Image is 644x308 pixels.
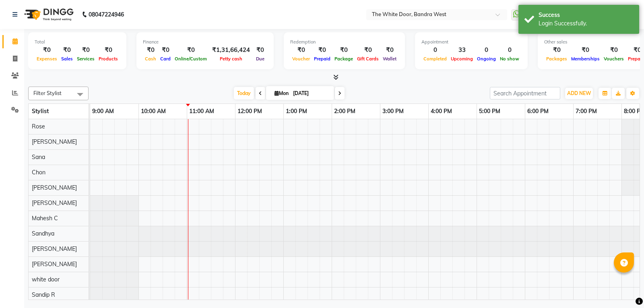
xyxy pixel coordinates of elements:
[235,105,264,117] a: 12:00 PM
[525,105,551,117] a: 6:00 PM
[59,45,75,55] div: ₹0
[569,56,602,62] span: Memberships
[97,45,120,55] div: ₹0
[32,169,45,176] span: Chon
[539,11,633,19] div: Success
[332,105,357,117] a: 2:00 PM
[498,56,521,62] span: No show
[143,56,158,62] span: Cash
[544,45,569,55] div: ₹0
[32,107,49,115] span: Stylist
[75,45,97,55] div: ₹0
[32,260,77,268] span: [PERSON_NAME]
[284,105,309,117] a: 1:00 PM
[291,87,331,99] input: 2025-09-01
[32,230,54,237] span: Sandhya
[429,105,454,117] a: 4:00 PM
[187,105,216,117] a: 11:00 AM
[143,39,267,45] div: Finance
[475,56,498,62] span: Ongoing
[290,56,312,62] span: Voucher
[475,45,498,55] div: 0
[59,56,75,62] span: Sales
[602,56,626,62] span: Vouchers
[569,45,602,55] div: ₹0
[602,45,626,55] div: ₹0
[449,45,475,55] div: 33
[565,88,593,99] button: ADD NEW
[89,3,124,26] b: 08047224946
[32,123,45,130] span: Rose
[32,138,77,145] span: [PERSON_NAME]
[574,105,599,117] a: 7:00 PM
[477,105,502,117] a: 5:00 PM
[35,39,120,45] div: Total
[355,56,381,62] span: Gift Cards
[449,56,475,62] span: Upcoming
[35,45,59,55] div: ₹0
[272,90,291,96] span: Mon
[381,56,398,62] span: Wallet
[32,276,60,283] span: white door
[139,105,168,117] a: 10:00 AM
[32,245,77,252] span: [PERSON_NAME]
[75,56,97,62] span: Services
[567,90,591,96] span: ADD NEW
[539,19,633,28] div: Login Successfully.
[32,184,77,191] span: [PERSON_NAME]
[35,56,59,62] span: Expenses
[253,45,267,55] div: ₹0
[158,45,173,55] div: ₹0
[490,87,560,99] input: Search Appointment
[421,45,449,55] div: 0
[218,56,244,62] span: Petty cash
[421,39,521,45] div: Appointment
[290,39,398,45] div: Redemption
[173,56,209,62] span: Online/Custom
[209,45,253,55] div: ₹1,31,66,424
[544,56,569,62] span: Packages
[421,56,449,62] span: Completed
[33,90,62,96] span: Filter Stylist
[234,87,254,99] span: Today
[254,56,266,62] span: Due
[21,3,76,26] img: logo
[158,56,173,62] span: Card
[90,105,116,117] a: 9:00 AM
[32,291,55,298] span: Sandip R
[32,215,58,222] span: Mahesh C
[312,45,332,55] div: ₹0
[381,45,398,55] div: ₹0
[312,56,332,62] span: Prepaid
[97,56,120,62] span: Products
[332,56,355,62] span: Package
[355,45,381,55] div: ₹0
[290,45,312,55] div: ₹0
[32,199,77,207] span: [PERSON_NAME]
[380,105,406,117] a: 3:00 PM
[173,45,209,55] div: ₹0
[332,45,355,55] div: ₹0
[143,45,158,55] div: ₹0
[498,45,521,55] div: 0
[32,153,45,161] span: Sana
